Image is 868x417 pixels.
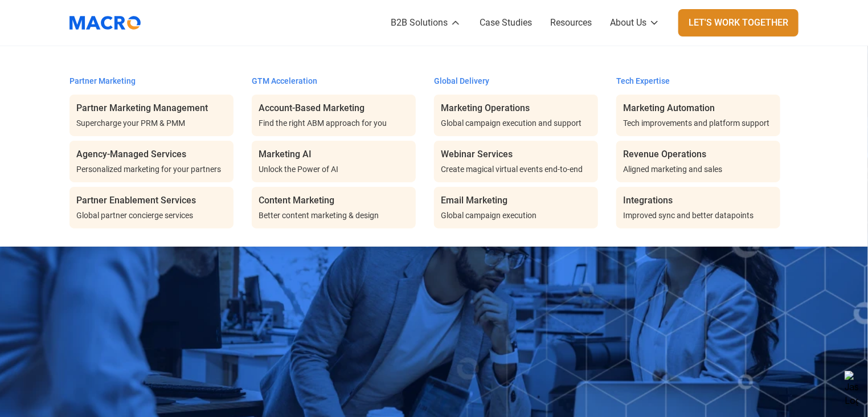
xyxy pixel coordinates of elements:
div: Supercharge your PRM & PMM [76,117,185,129]
div: Email Marketing [441,194,507,207]
div: Tech improvements and platform support [623,117,769,129]
a: Content MarketingBetter content marketing & design [252,187,416,228]
div: Create magical virtual events end-to-end [441,163,583,175]
a: Marketing AutomationTech improvements and platform support [616,95,780,136]
div: Let's Work Together [689,16,788,30]
div: Global campaign execution and support [441,117,582,129]
div: Personalized marketing for your partners [76,163,221,175]
a: Partner Enablement ServicesGlobal partner concierge services [69,187,234,228]
div: Account-Based Marketing [259,101,365,115]
div: Partner Marketing Management [76,101,208,115]
h4: Global Delivery [434,76,489,86]
div: Agency-Managed Services [76,148,186,161]
a: Tech Expertise [616,64,670,86]
a: Partner Marketing ManagementSupercharge your PRM & PMM [69,95,234,136]
div: Marketing AI [259,148,312,161]
a: Webinar ServicesCreate magical virtual events end-to-end [434,141,598,182]
div: Partner Enablement Services [76,194,196,207]
img: Macromator Logo [64,9,146,37]
a: Global Delivery [434,64,489,86]
a: Let's Work Together [678,9,799,36]
a: Account-Based MarketingFind the right ABM approach for you [252,95,416,136]
div: Find the right ABM approach for you [259,117,387,129]
div: About Us [610,16,646,30]
div: Marketing Operations [441,101,530,115]
h4: Tech Expertise [616,76,670,86]
a: Marketing AIUnlock the Power of AI [252,141,416,182]
div: Content Marketing [259,194,334,207]
a: IntegrationsImproved sync and better datapoints [616,187,780,228]
a: Email MarketingGlobal campaign execution [434,187,598,228]
a: GTM Acceleration [252,64,317,86]
div: Webinar Services [441,148,513,161]
a: Agency-Managed ServicesPersonalized marketing for your partners [69,141,234,182]
h4: GTM Acceleration [252,76,317,86]
div: Better content marketing & design [259,210,379,222]
div: Aligned marketing and sales [623,163,722,175]
div: Unlock the Power of AI [259,163,338,175]
div: Improved sync and better datapoints [623,210,754,222]
a: home [69,9,149,37]
a: Revenue OperationsAligned marketing and sales [616,141,780,182]
div: Revenue Operations [623,148,706,161]
div: Marketing Automation [623,101,715,115]
a: Marketing OperationsGlobal campaign execution and support [434,95,598,136]
div: Global campaign execution [441,210,537,222]
div: Integrations [623,194,673,207]
h4: Partner Marketing [69,76,136,86]
a: Partner Marketing [69,64,136,86]
div: B2B Solutions [391,16,448,30]
div: Global partner concierge services [76,210,193,222]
